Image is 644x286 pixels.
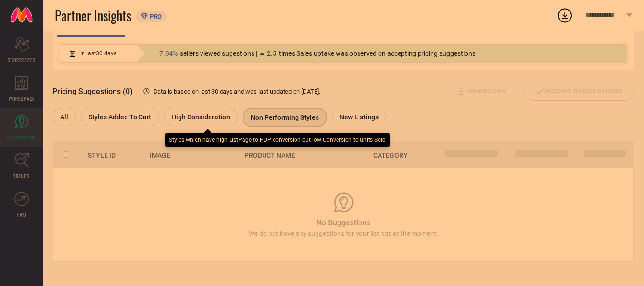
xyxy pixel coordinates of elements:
span: We do not have any suggestions for your listings at the moment. [249,230,438,237]
span: SCORECARDS [8,56,36,64]
span: New Listings [339,113,379,121]
span: WORKSPACE [9,95,35,102]
span: Partner Insights [55,6,131,25]
div: Accept Suggestions [524,82,634,101]
span: Image [150,151,170,159]
span: 7.94% [159,50,178,57]
span: Styles Added To Cart [88,113,151,121]
span: Non Performing Styles [251,114,319,121]
span: times Sales uptake was observed on accepting pricing suggestions [279,50,475,57]
span: Product Name [244,151,295,159]
span: SUGGESTIONS [7,134,36,141]
div: Styles which have high ListPage to PDP conversion but low Conversion to units Sold [169,137,386,143]
span: Category [373,151,408,159]
span: High Consideration [171,113,230,121]
div: Percentage of sellers who have viewed suggestions for the current Insight Type [155,47,480,60]
span: FWD [17,211,26,218]
span: TRENDS [13,172,30,180]
span: Pricing Suggestions (0) [53,87,133,96]
span: PRO [148,13,162,20]
span: 2.5 [267,50,276,57]
span: In last 30 days [80,50,116,57]
span: No Suggestions [317,218,370,227]
div: Open download list [556,7,573,24]
span: All [60,113,68,121]
span: sellers viewed sugestions | [180,50,257,57]
span: Data is based on last 30 days and was last updated on [DATE] . [153,88,320,95]
span: Style Id [88,151,116,159]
